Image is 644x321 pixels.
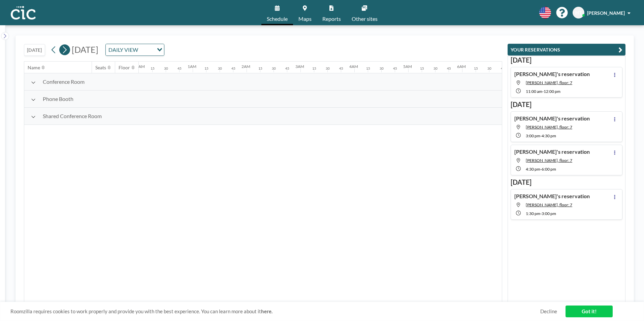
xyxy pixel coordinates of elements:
[326,66,330,71] div: 30
[322,16,341,22] span: Reports
[514,148,590,155] h4: [PERSON_NAME]'s reservation
[474,66,478,71] div: 15
[43,113,102,119] span: Shared Conference Room
[107,45,139,54] span: DAILY VIEW
[285,66,289,71] div: 45
[366,66,370,71] div: 15
[540,211,542,216] span: -
[511,178,622,186] h3: [DATE]
[28,65,40,71] div: Name
[349,64,358,69] div: 4AM
[526,124,572,130] span: Yuki, floor: 7
[511,56,622,64] h3: [DATE]
[298,16,312,22] span: Maps
[106,44,164,56] div: Search for option
[566,306,613,317] a: Got it!
[241,64,250,69] div: 2AM
[540,167,542,172] span: -
[526,89,542,94] span: 11:00 AM
[272,66,276,71] div: 30
[457,64,466,69] div: 6AM
[339,66,343,71] div: 45
[508,44,625,56] button: YOUR RESERVATIONS
[43,78,85,85] span: Conference Room
[140,45,153,54] input: Search for option
[11,6,36,20] img: organization-logo
[218,66,222,71] div: 30
[267,16,288,22] span: Schedule
[487,66,491,71] div: 30
[526,133,540,138] span: 3:00 PM
[587,10,625,16] span: [PERSON_NAME]
[526,202,572,207] span: Yuki, floor: 7
[514,71,590,77] h4: [PERSON_NAME]'s reservation
[393,66,397,71] div: 45
[542,211,556,216] span: 3:00 PM
[72,44,98,55] span: [DATE]
[134,64,145,69] div: 12AM
[526,167,540,172] span: 4:30 PM
[542,89,544,94] span: -
[526,158,572,163] span: Yuki, floor: 7
[403,64,412,69] div: 5AM
[433,66,438,71] div: 30
[514,115,590,122] h4: [PERSON_NAME]'s reservation
[380,66,384,71] div: 30
[511,100,622,109] h3: [DATE]
[178,66,182,71] div: 45
[420,66,424,71] div: 15
[542,133,556,138] span: 4:30 PM
[352,16,378,22] span: Other sites
[119,65,130,71] div: Floor
[258,66,262,71] div: 15
[164,66,168,71] div: 30
[544,89,560,94] span: 12:00 PM
[312,66,316,71] div: 15
[95,65,106,71] div: Seats
[447,66,451,71] div: 45
[540,308,557,315] a: Decline
[204,66,208,71] div: 15
[575,10,582,16] span: HT
[231,66,235,71] div: 45
[261,308,272,314] a: here.
[526,211,540,216] span: 1:30 PM
[501,66,505,71] div: 45
[526,80,572,85] span: Yuki, floor: 7
[151,66,155,71] div: 15
[540,133,542,138] span: -
[24,44,45,56] button: [DATE]
[43,96,73,102] span: Phone Booth
[188,64,196,69] div: 1AM
[514,193,590,200] h4: [PERSON_NAME]'s reservation
[295,64,304,69] div: 3AM
[10,308,540,315] span: Roomzilla requires cookies to work properly and provide you with the best experience. You can lea...
[542,167,556,172] span: 6:00 PM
